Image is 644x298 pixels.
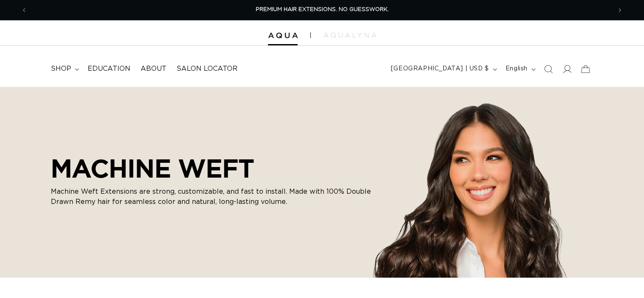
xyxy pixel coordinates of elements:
[51,153,373,183] h2: MACHINE WEFT
[256,7,389,12] span: PREMIUM HAIR EXTENSIONS. NO GUESSWORK.
[141,64,166,73] span: About
[611,2,629,18] button: Next announcement
[391,64,489,73] span: [GEOGRAPHIC_DATA] | USD $
[268,33,298,39] img: Aqua Hair Extensions
[135,59,171,78] a: About
[177,64,238,73] span: Salon Locator
[15,2,33,18] button: Previous announcement
[500,61,539,77] button: English
[323,33,376,38] img: aqualyna.com
[46,59,83,78] summary: shop
[171,59,243,78] a: Salon Locator
[51,64,71,73] span: shop
[51,187,373,207] p: Machine Weft Extensions are strong, customizable, and fast to install. Made with 100% Double Draw...
[539,60,558,78] summary: Search
[506,64,528,73] span: English
[88,64,130,73] span: Education
[83,59,135,78] a: Education
[386,61,500,77] button: [GEOGRAPHIC_DATA] | USD $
